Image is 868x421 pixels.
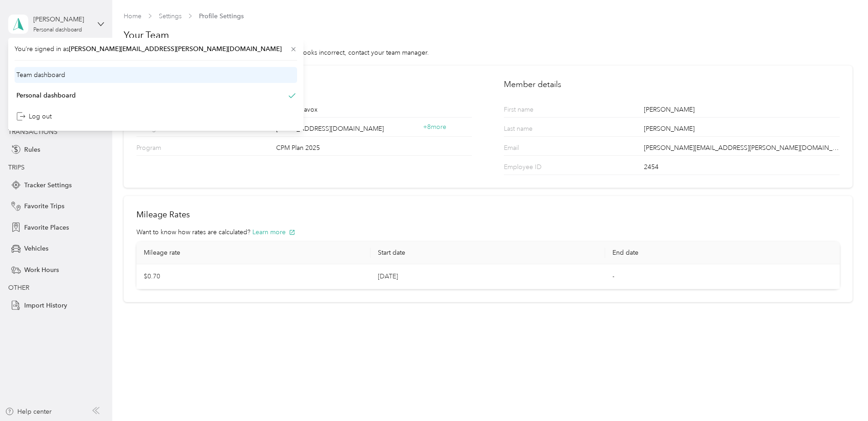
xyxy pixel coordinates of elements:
span: Work Hours [24,265,59,275]
div: This is the information associated with your team account. If it looks incorrect, contact your te... [124,48,852,57]
div: Tobii Dynavox [276,105,472,117]
p: Employee ID [504,162,574,175]
div: Team dashboard [16,70,65,80]
div: Personal dashboard [33,27,82,33]
td: $0.70 [136,264,371,289]
p: Email [504,143,574,155]
h1: Your Team [124,29,852,41]
span: [PERSON_NAME][EMAIL_ADDRESS][PERSON_NAME][DOMAIN_NAME] [69,45,282,53]
p: Last name [504,124,574,136]
th: End date [605,241,840,264]
span: + 8 more [423,123,446,131]
iframe: Everlance-gr Chat Button Frame [817,370,868,421]
span: TRIPS [8,164,25,171]
button: Help center [5,407,52,416]
span: TRANSACTIONS [8,128,58,136]
h2: Mileage Rates [136,209,840,221]
span: Vehicles [24,244,48,253]
div: [PERSON_NAME] [644,124,840,136]
span: [EMAIL_ADDRESS][DOMAIN_NAME] [276,124,423,133]
div: [PERSON_NAME] [33,15,90,24]
div: Personal dashboard [16,91,76,100]
span: Favorite Places [24,223,69,232]
div: CPM Plan 2025 [276,143,472,155]
span: You’re signed in as [15,44,297,54]
a: Settings [159,12,182,20]
button: Learn more [252,227,295,237]
p: First name [504,105,574,117]
div: [PERSON_NAME] [644,105,840,117]
span: Favorite Trips [24,201,64,211]
div: Want to know how rates are calculated? [136,227,840,237]
td: [DATE] [371,264,605,289]
h2: Member details [504,78,839,91]
span: Import History [24,301,67,310]
span: Tracker Settings [24,180,72,190]
td: - [605,264,840,289]
th: Mileage rate [136,241,371,264]
div: [PERSON_NAME][EMAIL_ADDRESS][PERSON_NAME][DOMAIN_NAME] [644,143,840,155]
span: Rules [24,145,40,154]
h2: Team details [136,78,472,91]
span: Profile Settings [199,11,244,21]
th: Start date [371,241,605,264]
div: Log out [16,112,52,121]
span: OTHER [8,284,29,292]
p: Program [136,143,207,155]
a: Home [124,12,141,20]
div: 2454 [644,162,840,175]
